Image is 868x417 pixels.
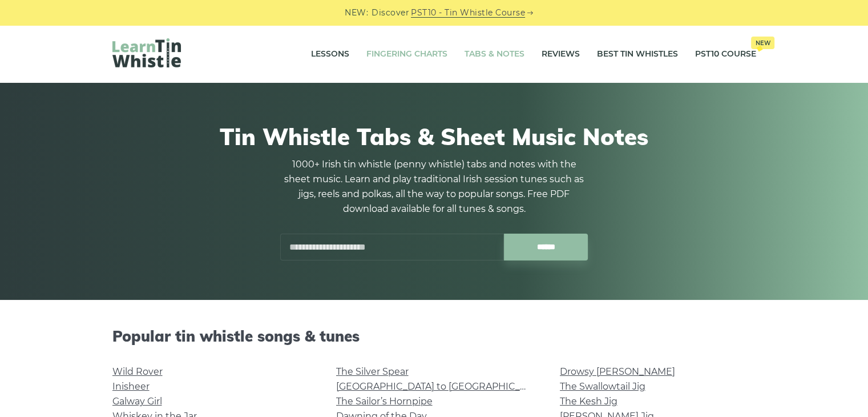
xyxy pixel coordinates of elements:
[112,123,756,150] h1: Tin Whistle Tabs & Sheet Music Notes
[465,40,524,69] a: Tabs & Notes
[280,157,588,216] p: 1000+ Irish tin whistle (penny whistle) tabs and notes with the sheet music. Learn and play tradi...
[336,396,433,407] a: The Sailor’s Hornpipe
[560,366,675,377] a: Drowsy [PERSON_NAME]
[311,40,349,69] a: Lessons
[336,381,547,392] a: [GEOGRAPHIC_DATA] to [GEOGRAPHIC_DATA]
[560,381,645,392] a: The Swallowtail Jig
[542,40,580,69] a: Reviews
[336,366,409,377] a: The Silver Spear
[366,40,447,69] a: Fingering Charts
[112,327,756,345] h2: Popular tin whistle songs & tunes
[112,366,163,377] a: Wild Rover
[112,381,150,392] a: Inisheer
[112,396,162,407] a: Galway Girl
[751,37,774,49] span: New
[112,38,181,67] img: LearnTinWhistle.com
[560,396,617,407] a: The Kesh Jig
[695,40,756,69] a: PST10 CourseNew
[597,40,678,69] a: Best Tin Whistles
